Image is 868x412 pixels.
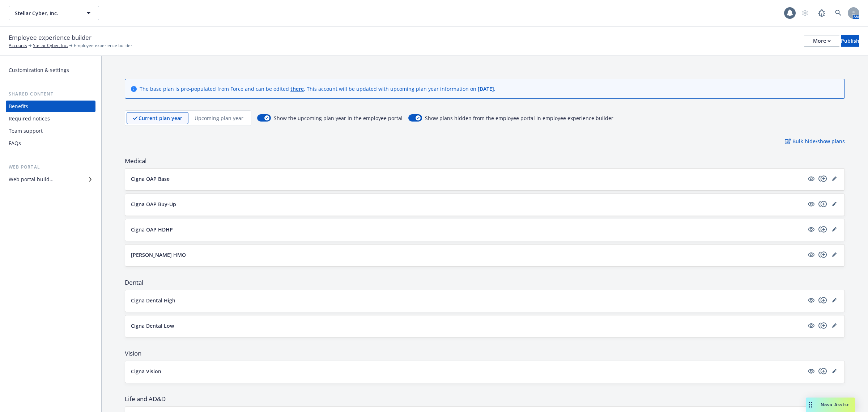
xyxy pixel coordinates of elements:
[125,395,845,403] span: Life and AD&D
[304,85,478,92] span: . This account will be updated with upcoming plan year information on
[830,225,839,234] a: editPencil
[131,297,804,304] button: Cigna Dental High
[9,101,28,112] div: Benefits
[830,321,839,330] a: editPencil
[830,296,839,305] a: editPencil
[818,367,827,375] a: copyPlus
[274,114,403,122] span: Show the upcoming plan year in the employee portal
[804,35,839,47] button: More
[807,250,816,259] a: visible
[131,368,804,375] button: Cigna Vision
[6,90,95,98] div: Shared content
[818,200,827,208] a: copyPlus
[9,6,99,20] button: Stellar Cyber, Inc.
[9,33,92,42] span: Employee experience builder
[813,35,831,46] div: More
[195,114,243,122] p: Upcoming plan year
[818,321,827,330] a: copyPlus
[478,85,495,92] span: [DATE] .
[131,368,161,375] p: Cigna Vision
[806,398,855,412] button: Nova Assist
[807,200,816,208] a: visible
[125,349,845,358] span: Vision
[131,251,186,259] p: [PERSON_NAME] HMO
[6,64,95,76] a: Customization & settings
[831,6,846,20] a: Search
[131,200,176,208] p: Cigna OAP Buy-Up
[33,42,68,49] a: Stellar Cyber, Inc.
[807,367,816,375] a: visible
[818,250,827,259] a: copyPlus
[140,85,290,92] span: The base plan is pre-populated from Force and can be edited
[6,174,95,185] a: Web portal builder
[131,322,174,330] p: Cigna Dental Low
[6,113,95,124] a: Required notices
[841,35,859,46] div: Publish
[131,297,175,304] p: Cigna Dental High
[9,174,54,185] div: Web portal builder
[131,226,804,233] button: Cigna OAP HDHP
[290,85,304,92] a: there
[9,64,69,76] div: Customization & settings
[807,225,816,234] a: visible
[807,174,816,183] a: visible
[785,137,845,145] p: Bulk hide/show plans
[6,101,95,112] a: Benefits
[830,174,839,183] a: editPencil
[830,367,839,375] a: editPencil
[131,322,804,330] button: Cigna Dental Low
[818,296,827,305] a: copyPlus
[9,137,21,149] div: FAQs
[131,251,804,259] button: [PERSON_NAME] HMO
[818,225,827,234] a: copyPlus
[9,113,50,124] div: Required notices
[131,175,804,183] button: Cigna OAP Base
[798,6,812,20] a: Start snowing
[818,174,827,183] a: copyPlus
[9,42,27,49] a: Accounts
[821,402,849,408] span: Nova Assist
[6,125,95,137] a: Team support
[131,226,173,233] p: Cigna OAP HDHP
[841,35,859,47] button: Publish
[125,278,845,287] span: Dental
[806,398,815,412] div: Drag to move
[139,114,182,122] p: Current plan year
[425,114,613,122] span: Show plans hidden from the employee portal in employee experience builder
[74,42,132,49] span: Employee experience builder
[6,137,95,149] a: FAQs
[807,321,816,330] a: visible
[830,200,839,208] a: editPencil
[131,200,804,208] button: Cigna OAP Buy-Up
[15,9,77,17] span: Stellar Cyber, Inc.
[9,125,43,137] div: Team support
[814,6,829,20] a: Report a Bug
[830,250,839,259] a: editPencil
[131,175,170,183] p: Cigna OAP Base
[125,157,845,165] span: Medical
[807,296,816,305] a: visible
[6,163,95,171] div: Web portal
